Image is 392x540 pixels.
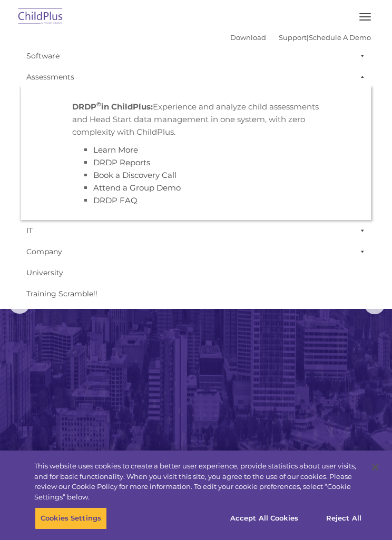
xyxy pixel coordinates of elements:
[35,507,107,529] button: Cookies Settings
[72,102,153,112] strong: DRDP in ChildPlus:
[34,461,364,502] div: This website uses cookies to create a better user experience, provide statistics about user visit...
[309,33,371,42] a: Schedule A Demo
[169,104,213,112] span: Phone number
[21,283,371,304] a: Training Scramble!!
[93,170,177,180] a: Book a Discovery Call
[311,507,377,529] button: Reject All
[21,241,371,262] a: Company
[96,101,101,108] sup: ©
[93,145,138,155] a: Learn More
[169,61,201,69] span: Last name
[279,33,307,42] a: Support
[21,45,371,66] a: Software
[93,157,150,167] a: DRDP Reports
[224,507,304,529] button: Accept All Cookies
[16,5,65,29] img: ChildPlus by Procare Solutions
[230,33,266,42] a: Download
[93,195,138,205] a: DRDP FAQ
[21,220,371,241] a: IT
[72,101,320,138] p: Experience and analyze child assessments and Head Start data management in one system, with zero ...
[364,456,387,479] button: Close
[21,262,371,283] a: University
[230,33,371,42] font: |
[21,66,371,87] a: Assessments
[93,183,181,193] a: Attend a Group Demo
